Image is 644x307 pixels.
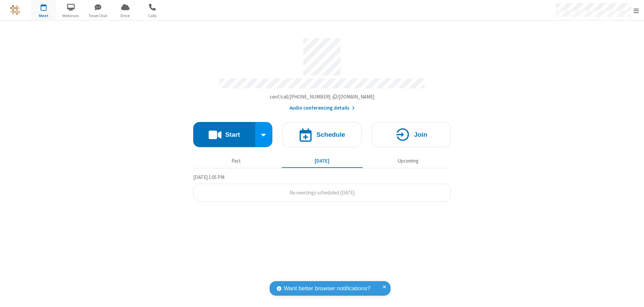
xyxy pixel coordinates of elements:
[255,122,273,147] div: Start conference options
[86,13,111,19] span: Team Chat
[414,131,427,138] h4: Join
[140,13,165,19] span: Calls
[58,13,84,19] span: Webinars
[193,173,451,202] section: Today's Meetings
[270,94,375,100] span: Copy my meeting room link
[316,131,345,138] h4: Schedule
[193,174,224,180] span: [DATE] 1:05 PM
[289,104,355,112] button: Audio conferencing details
[289,189,355,196] span: No meetings scheduled [DATE]
[627,290,639,302] iframe: Chat
[31,13,56,19] span: Meet
[270,93,375,101] button: Copy my meeting room linkCopy my meeting room link
[372,122,451,147] button: Join
[196,155,277,167] button: Past
[282,122,362,147] button: Schedule
[10,5,20,15] img: QA Selenium DO NOT DELETE OR CHANGE
[284,284,370,293] span: Want better browser notifications?
[282,155,363,167] button: [DATE]
[193,33,451,112] section: Account details
[193,122,255,147] button: Start
[113,13,138,19] span: Drive
[225,131,240,138] h4: Start
[368,155,448,167] button: Upcoming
